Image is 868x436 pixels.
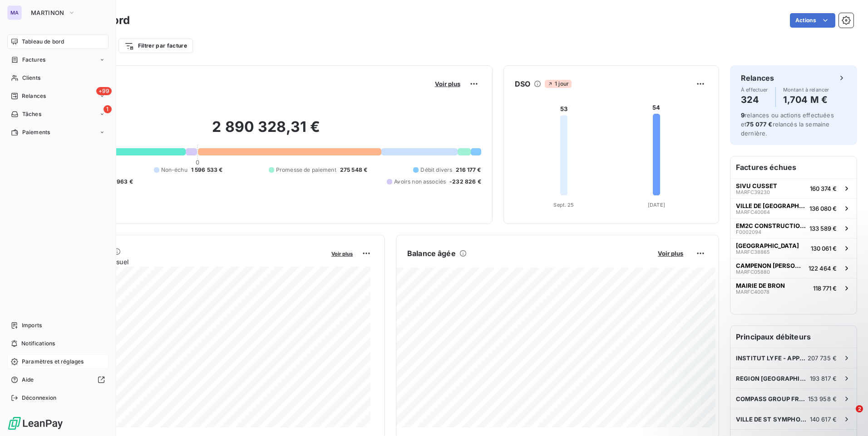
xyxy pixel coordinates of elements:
button: CAMPENON [PERSON_NAME]MARFC05880122 464 € [730,258,857,278]
span: 216 177 € [456,166,481,174]
span: 1 596 533 € [191,166,223,174]
span: Factures [22,56,45,64]
span: Imports [22,321,42,329]
span: Tableau de bord [22,38,64,46]
span: 130 061 € [811,245,837,252]
span: MARFC05880 [736,269,770,275]
button: Voir plus [432,80,463,88]
h2: 2 890 328,31 € [51,118,481,145]
span: +99 [96,87,112,95]
span: MARFC38865 [736,249,770,255]
span: Relances [22,92,46,100]
span: 75 077 € [746,121,772,128]
h6: DSO [515,78,530,89]
h4: 324 [741,92,768,107]
iframe: Intercom notifications message [686,348,868,412]
span: MARTINON [31,9,64,16]
span: À effectuer [741,87,768,92]
span: Notifications [21,339,55,348]
span: 1 [104,105,112,113]
span: Voir plus [331,251,353,257]
span: VILLE DE [GEOGRAPHIC_DATA] [736,202,806,209]
span: EM2C CONSTRUCTION SUD EST [736,222,806,229]
span: Promesse de paiement [276,166,336,174]
button: SIVU CUSSETMARFC39230160 374 € [730,178,857,198]
button: VILLE DE [GEOGRAPHIC_DATA]MARFC40064136 080 € [730,198,857,218]
span: 133 589 € [809,225,837,232]
span: 2 [856,405,863,412]
span: Voir plus [435,80,460,87]
span: 160 374 € [810,185,837,192]
button: Filtrer par facture [118,39,193,53]
span: MARFC39230 [736,189,770,195]
button: Actions [790,13,835,28]
span: Paramètres et réglages [22,358,84,366]
span: Aide [22,376,34,384]
span: CAMPENON [PERSON_NAME] [736,262,805,269]
span: 1 jour [545,80,572,88]
span: 136 080 € [809,205,837,212]
img: Logo LeanPay [7,416,64,431]
span: MAIRIE DE BRON [736,282,785,289]
tspan: Sept. 25 [553,202,574,208]
span: Chiffre d'affaires mensuel [51,257,325,266]
span: 140 617 € [810,416,837,423]
button: Voir plus [655,249,686,257]
span: Paiements [22,128,50,136]
h6: Balance âgée [407,248,456,259]
iframe: Intercom live chat [837,405,859,427]
button: EM2C CONSTRUCTION SUD ESTF0002094133 589 € [730,218,857,238]
tspan: [DATE] [648,202,665,208]
button: MAIRIE DE BRONMARFC40078118 771 € [730,278,857,298]
button: Voir plus [329,249,355,257]
h6: Relances [741,73,774,83]
button: [GEOGRAPHIC_DATA]MARFC38865130 061 € [730,238,857,258]
span: 122 464 € [809,265,837,272]
span: VILLE DE ST SYMPHORIEN D'OZON [736,416,810,423]
span: MARFC40064 [736,209,770,215]
div: MA [7,5,22,20]
span: SIVU CUSSET [736,182,777,189]
span: MARFC40078 [736,289,769,295]
span: 0 [196,159,199,166]
span: Montant à relancer [783,87,829,92]
span: Clients [22,74,40,82]
span: Voir plus [658,250,683,257]
span: 118 771 € [813,285,837,292]
span: -232 826 € [449,178,481,186]
a: Aide [7,373,108,387]
h6: Factures échues [730,156,857,178]
span: 9 [741,111,745,119]
h6: Principaux débiteurs [730,326,857,348]
span: Tâches [22,110,41,118]
span: Non-échu [161,166,187,174]
h4: 1,704 M € [783,92,829,107]
span: 275 548 € [340,166,367,174]
span: Déconnexion [22,394,57,402]
span: relances ou actions effectuées et relancés la semaine dernière. [741,111,834,137]
span: Débit divers [420,166,452,174]
span: Avoirs non associés [394,178,446,186]
span: F0002094 [736,229,761,235]
span: [GEOGRAPHIC_DATA] [736,242,799,249]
